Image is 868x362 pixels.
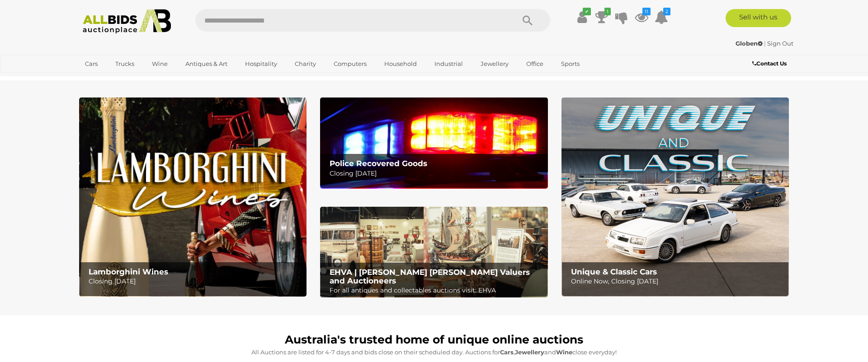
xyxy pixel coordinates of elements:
[89,267,168,276] b: Lamborghini Wines
[561,97,789,297] a: Unique & Classic Cars Unique & Classic Cars Online Now, Closing [DATE]
[330,268,530,285] b: EHVA | [PERSON_NAME] [PERSON_NAME] Valuers and Auctioneers
[764,40,766,47] span: |
[328,56,373,71] a: Computers
[429,56,469,71] a: Industrial
[79,97,307,297] a: Lamborghini Wines Lamborghini Wines Closing [DATE]
[320,207,547,298] img: EHVA | Evans Hastings Valuers and Auctioneers
[595,9,609,25] a: 1
[655,9,668,25] a: 2
[561,97,789,297] img: Unique & Classic Cars
[79,56,104,71] a: Cars
[571,276,784,287] p: Online Now, Closing [DATE]
[752,59,789,69] a: Contact Us
[642,8,651,15] i: 11
[79,71,155,86] a: [GEOGRAPHIC_DATA]
[500,348,514,356] strong: Cars
[239,56,283,71] a: Hospitality
[146,56,174,71] a: Wine
[79,97,307,297] img: Lamborghini Wines
[89,276,302,287] p: Closing [DATE]
[555,56,585,71] a: Sports
[515,348,544,356] strong: Jewellery
[330,168,542,179] p: Closing [DATE]
[736,40,764,47] a: Globen
[575,9,589,25] a: ✔
[109,56,140,71] a: Trucks
[556,348,572,356] strong: Wine
[84,347,784,357] p: All Auctions are listed for 4-7 days and bids close on their scheduled day. Auctions for , and cl...
[583,8,591,15] i: ✔
[179,56,233,71] a: Antiques & Art
[571,267,657,276] b: Unique & Classic Cars
[726,9,791,27] a: Sell with us
[752,60,787,67] b: Contact Us
[320,97,547,188] a: Police Recovered Goods Police Recovered Goods Closing [DATE]
[378,56,423,71] a: Household
[604,8,611,15] i: 1
[330,285,542,296] p: For all antiques and collectables auctions visit: EHVA
[289,56,322,71] a: Charity
[635,9,648,25] a: 11
[320,207,547,298] a: EHVA | Evans Hastings Valuers and Auctioneers EHVA | [PERSON_NAME] [PERSON_NAME] Valuers and Auct...
[505,9,550,32] button: Search
[767,40,793,47] a: Sign Out
[475,56,514,71] a: Jewellery
[520,56,549,71] a: Office
[736,40,763,47] strong: Globen
[84,334,784,346] h1: Australia's trusted home of unique online auctions
[330,159,427,168] b: Police Recovered Goods
[663,8,670,15] i: 2
[320,97,547,188] img: Police Recovered Goods
[78,9,176,34] img: Allbids.com.au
